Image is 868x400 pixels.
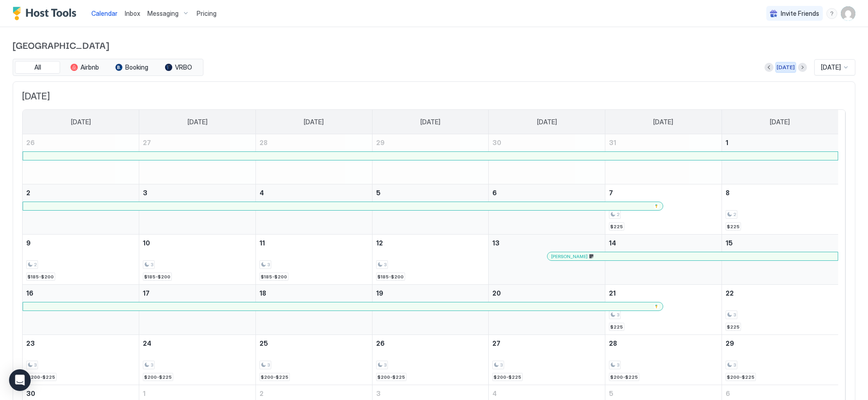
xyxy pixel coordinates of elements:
span: $185-$200 [261,274,287,280]
td: November 28, 2025 [605,335,722,385]
a: November 21, 2025 [605,285,722,301]
span: 7 [609,189,613,197]
a: Calendar [91,9,118,18]
a: October 27, 2025 [139,134,255,151]
span: 2 [259,390,264,397]
span: 11 [259,239,265,247]
a: October 26, 2025 [23,134,139,151]
span: [PERSON_NAME] [551,254,588,259]
button: VRBO [156,61,201,74]
td: November 8, 2025 [722,184,838,235]
span: 28 [609,339,617,347]
span: $225 [610,224,623,230]
span: 27 [492,339,500,347]
td: November 15, 2025 [722,235,838,285]
td: October 31, 2025 [605,134,722,184]
span: $185-$200 [28,274,54,280]
td: November 10, 2025 [139,235,256,285]
span: Messaging [147,9,179,18]
span: 30 [492,139,501,146]
a: November 8, 2025 [722,184,838,201]
span: 4 [259,189,264,197]
span: 5 [609,390,613,397]
span: 1 [143,390,146,397]
td: November 14, 2025 [605,235,722,285]
span: 16 [26,289,33,297]
span: 2 [733,212,736,217]
div: [PERSON_NAME] [551,254,834,259]
span: [DATE] [71,118,91,126]
td: November 20, 2025 [489,285,605,335]
a: November 9, 2025 [23,235,139,251]
td: November 25, 2025 [255,335,372,385]
a: Host Tools Logo [13,7,80,20]
td: November 2, 2025 [23,184,139,235]
span: 9 [26,239,31,247]
span: 3 [617,362,619,368]
a: November 24, 2025 [139,335,255,352]
a: November 23, 2025 [23,335,139,352]
span: 3 [733,312,736,318]
span: [DATE] [304,118,324,126]
span: 3 [267,262,270,268]
button: Previous month [764,63,774,72]
span: 3 [34,362,37,368]
a: November 10, 2025 [139,235,255,251]
span: 5 [376,189,381,197]
span: 3 [384,362,387,368]
span: [DATE] [420,118,440,126]
td: November 7, 2025 [605,184,722,235]
span: 6 [726,390,730,397]
td: October 29, 2025 [372,134,489,184]
span: 26 [26,139,35,146]
a: November 19, 2025 [373,285,489,301]
span: $200-$225 [261,374,288,380]
button: Airbnb [62,61,107,74]
span: 20 [492,289,501,297]
button: All [15,61,60,74]
span: 27 [143,139,151,146]
span: 6 [492,189,497,197]
span: 22 [726,289,734,297]
span: 24 [143,339,151,347]
span: 26 [376,339,385,347]
a: November 29, 2025 [722,335,838,352]
span: 23 [26,339,35,347]
span: [DATE] [821,63,841,71]
span: [DATE] [653,118,673,126]
a: November 13, 2025 [489,235,605,251]
span: 30 [26,390,35,397]
span: 12 [376,239,383,247]
span: 29 [376,139,385,146]
span: 1 [726,139,728,146]
span: 2 [26,189,30,197]
span: 13 [492,239,500,247]
td: October 28, 2025 [255,134,372,184]
span: 15 [726,239,733,247]
span: Airbnb [80,63,99,71]
td: November 1, 2025 [722,134,838,184]
td: November 9, 2025 [23,235,139,285]
span: 10 [143,239,150,247]
span: $185-$200 [377,274,404,280]
td: October 27, 2025 [139,134,256,184]
a: November 20, 2025 [489,285,605,301]
a: Tuesday [295,110,333,134]
span: 25 [259,339,268,347]
span: $200-$225 [610,374,638,380]
a: November 16, 2025 [23,285,139,301]
span: 2 [34,262,37,268]
span: 3 [267,362,270,368]
span: 14 [609,239,616,247]
span: 3 [384,262,387,268]
a: November 14, 2025 [605,235,722,251]
span: Calendar [91,9,118,17]
a: Friday [644,110,682,134]
a: Inbox [125,9,140,18]
button: [DATE] [775,62,796,73]
span: $200-$225 [727,374,755,380]
td: November 27, 2025 [489,335,605,385]
span: $200-$225 [377,374,405,380]
a: October 30, 2025 [489,134,605,151]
